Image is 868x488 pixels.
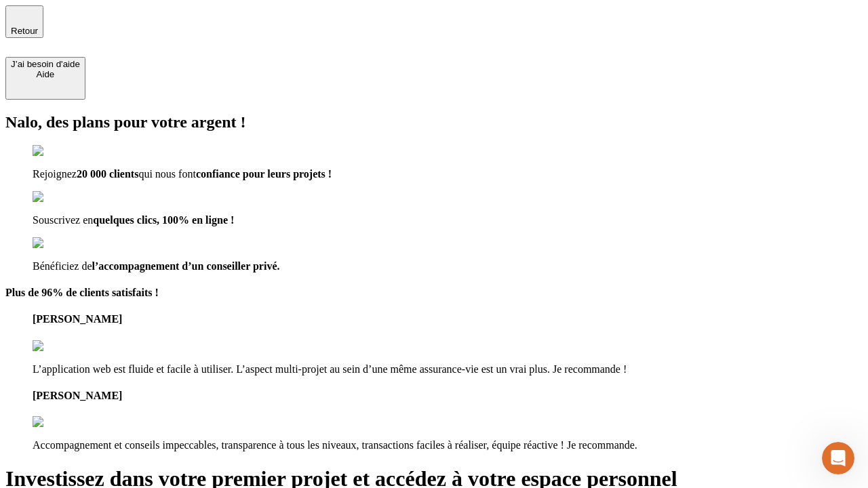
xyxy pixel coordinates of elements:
span: quelques clics, 100% en ligne ! [93,214,234,226]
img: checkmark [33,145,91,157]
span: Retour [11,26,38,36]
span: Souscrivez en [33,214,93,226]
div: J’ai besoin d'aide [11,59,80,69]
span: Rejoignez [33,168,77,180]
h4: Plus de 96% de clients satisfaits ! [5,287,863,299]
img: checkmark [33,191,91,203]
p: L’application web est fluide et facile à utiliser. L’aspect multi-projet au sein d’une même assur... [33,363,863,375]
h4: [PERSON_NAME] [33,390,863,402]
span: l’accompagnement d’un conseiller privé. [92,260,280,272]
span: 20 000 clients [77,168,139,180]
span: qui nous font [138,168,195,180]
h2: Nalo, des plans pour votre argent ! [5,113,863,131]
img: reviews stars [33,416,100,428]
img: reviews stars [33,340,100,352]
h4: [PERSON_NAME] [33,313,863,325]
span: Bénéficiez de [33,260,92,272]
img: checkmark [33,237,91,249]
p: Accompagnement et conseils impeccables, transparence à tous les niveaux, transactions faciles à r... [33,439,863,451]
button: Retour [5,5,43,38]
div: Aide [11,69,80,79]
iframe: Intercom live chat [822,442,854,474]
span: confiance pour leurs projets ! [196,168,332,180]
button: J’ai besoin d'aideAide [5,57,85,100]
